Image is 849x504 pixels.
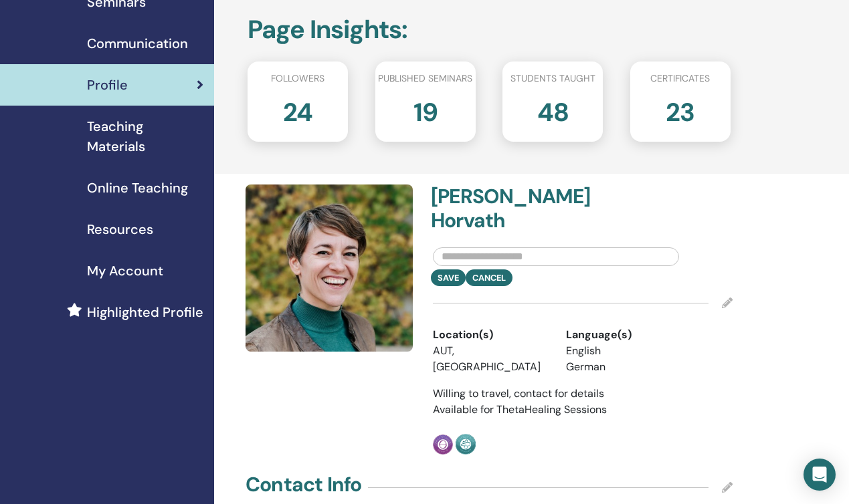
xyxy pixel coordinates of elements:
[87,219,153,239] span: Resources
[566,359,679,375] li: German
[566,327,679,343] div: Language(s)
[87,33,188,53] span: Communication
[283,91,313,128] h2: 24
[248,15,731,45] h2: Page Insights :
[87,116,203,156] span: Teaching Materials
[87,302,203,322] span: Highlighted Profile
[246,184,413,352] img: default.jpg
[413,91,438,128] h2: 19
[431,269,466,286] button: Save
[431,184,575,233] h4: [PERSON_NAME] Horvath
[433,327,493,343] span: Location(s)
[87,178,188,198] span: Online Teaching
[271,72,324,86] span: Followers
[537,91,569,128] h2: 48
[566,343,679,359] li: English
[433,386,604,400] span: Willing to travel, contact for details
[650,72,710,86] span: Certificates
[666,91,694,128] h2: 23
[433,343,546,375] li: AUT, [GEOGRAPHIC_DATA]
[466,269,512,286] button: Cancel
[246,473,361,497] h4: Contact Info
[804,459,836,491] div: Open Intercom Messenger
[510,72,595,86] span: Students taught
[87,75,128,95] span: Profile
[433,402,607,416] span: Available for ThetaHealing Sessions
[378,72,472,86] span: Published seminars
[87,261,163,281] span: My Account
